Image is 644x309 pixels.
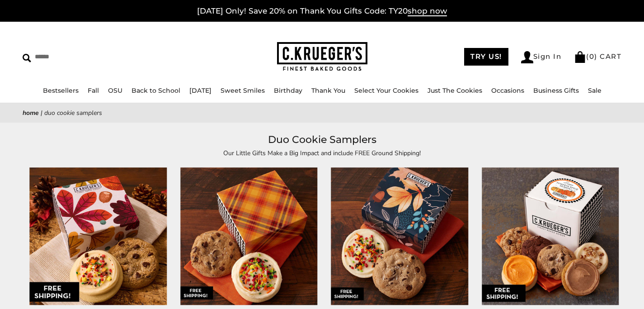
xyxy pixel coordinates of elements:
[331,168,468,305] img: Fall Celebration Duo Sampler - Assorted Cookies
[589,52,595,61] span: 0
[88,86,99,95] a: Fall
[197,6,447,16] a: [DATE] Only! Save 20% on Thank You Gifts Code: TY20shop now
[36,132,608,148] h1: Duo Cookie Samplers
[23,54,31,62] img: Search
[43,86,79,95] a: Bestsellers
[274,86,302,95] a: Birthday
[30,168,167,305] img: Cozy Autumn Duo Sampler – Assorted Cookies
[574,52,621,61] a: (0) CART
[41,109,42,117] span: |
[521,51,533,63] img: Account
[428,86,482,95] a: Just The Cookies
[114,148,530,158] p: Our Little Gifts Make a Big Impact and include FREE Ground Shipping!
[44,109,102,117] span: Duo Cookie Samplers
[23,50,163,64] input: Search
[533,86,579,95] a: Business Gifts
[482,168,619,305] img: Watercolor Pumpkin Mini Cube Sampler - Assorted Mini Cookies
[574,51,586,63] img: Bag
[408,6,447,16] span: shop now
[180,168,317,305] img: Fall Plaid Duo Sampler - Assorted Cookies
[108,86,122,95] a: OSU
[221,86,265,95] a: Sweet Smiles
[189,86,212,95] a: [DATE]
[23,108,621,118] nav: breadcrumbs
[588,86,602,95] a: Sale
[521,51,562,63] a: Sign In
[311,86,345,95] a: Thank You
[132,86,180,95] a: Back to School
[23,109,39,117] a: Home
[277,42,367,71] img: C.KRUEGER'S
[464,48,508,66] a: TRY US!
[491,86,524,95] a: Occasions
[354,86,418,95] a: Select Your Cookies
